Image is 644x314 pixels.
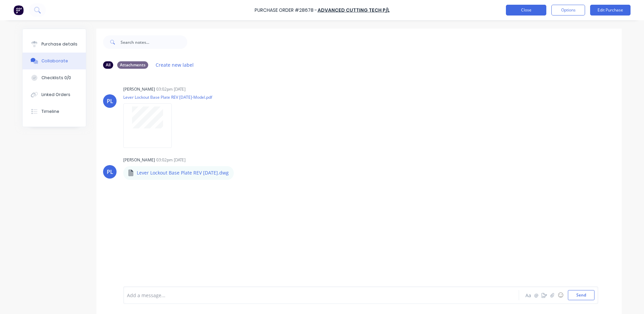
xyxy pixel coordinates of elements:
div: Timeline [41,108,59,115]
p: Lever Lockout Base Plate REV [DATE].dwg [137,169,229,176]
button: Linked Orders [23,86,86,103]
button: @ [532,291,540,299]
button: ☺ [556,291,565,299]
div: 03:02pm [DATE] [156,86,186,92]
button: Close [506,5,546,15]
div: Collaborate [41,58,68,64]
button: Timeline [23,103,86,120]
button: Checklists 0/0 [23,69,86,86]
div: [PERSON_NAME] [123,157,155,163]
div: All [103,61,113,69]
div: Purchase details [41,41,77,47]
button: Send [568,290,594,300]
div: Attachments [117,61,148,69]
button: Options [551,5,585,15]
div: Checklists 0/0 [41,75,71,81]
div: Purchase Order #28678 - [255,7,317,14]
div: Linked Orders [41,92,70,98]
div: [PERSON_NAME] [123,86,155,92]
button: Create new label [152,60,197,69]
a: ADVANCED CUTTING TECH P/L [318,7,390,13]
div: 03:02pm [DATE] [156,157,186,163]
img: Factory [13,5,24,15]
div: PL [107,97,113,105]
button: Aa [524,291,532,299]
input: Search notes... [121,35,187,49]
button: Edit Purchase [590,5,631,15]
button: Purchase details [23,36,86,53]
p: Lever Lockout Base Plate REV [DATE]-Model.pdf [123,94,212,100]
div: PL [107,168,113,176]
button: Collaborate [23,53,86,69]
